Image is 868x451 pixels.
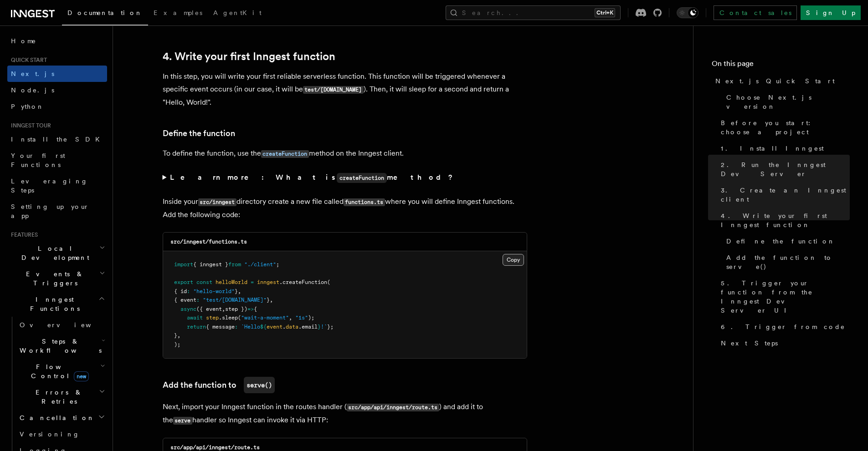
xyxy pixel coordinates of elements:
button: Search...Ctrl+K [446,5,621,20]
span: inngest [257,279,279,285]
code: src/app/api/inngest/route.ts [170,444,260,451]
a: Add the function toserve() [163,377,275,393]
a: Your first Functions [7,147,107,173]
span: Documentation [67,9,143,16]
span: Steps & Workflows [16,337,102,355]
span: Choose Next.js version [726,93,850,111]
span: Next.js [11,70,54,77]
a: Versioning [16,426,107,442]
code: test/[DOMAIN_NAME] [303,86,364,94]
span: => [247,306,254,312]
span: const [196,279,212,285]
span: `Hello [241,324,260,330]
span: = [251,279,254,285]
span: Your first Functions [11,152,65,168]
code: serve() [244,377,275,393]
span: Overview [20,321,113,329]
span: : [235,324,238,330]
strong: Learn more: What is method? [170,173,455,182]
span: Node.js [11,86,54,94]
span: .createFunction [279,279,327,285]
a: Overview [16,317,107,333]
span: . [282,324,286,330]
span: Events & Triggers [7,269,99,288]
span: Errors & Retries [16,388,99,406]
a: 5. Trigger your function from the Inngest Dev Server UI [717,275,850,319]
a: Examples [148,3,208,25]
span: "1s" [295,314,308,321]
span: ${ [260,324,267,330]
span: return [187,324,206,330]
a: Setting up your app [7,198,107,224]
a: Add the function to serve() [723,249,850,275]
a: 4. Write your first Inngest function [163,50,335,63]
a: Next.js [7,66,107,82]
code: createFunction [261,150,309,158]
a: Node.js [7,82,107,98]
span: } [235,288,238,294]
span: new [74,371,89,381]
span: { id [174,288,187,294]
a: Leveraging Steps [7,173,107,198]
span: helloWorld [216,279,247,285]
span: "test/[DOMAIN_NAME]" [203,297,267,303]
span: Define the function [726,237,835,246]
summary: Learn more: What iscreateFunctionmethod? [163,171,527,184]
span: Flow Control [16,362,100,380]
span: import [174,261,193,268]
p: In this step, you will write your first reliable serverless function. This function will be trigg... [163,70,527,109]
a: Next Steps [717,335,850,351]
span: Install the SDK [11,136,105,143]
span: "hello-world" [193,288,235,294]
span: ( [238,314,241,321]
button: Steps & Workflows [16,333,107,359]
span: { message [206,324,235,330]
span: : [196,297,200,303]
span: .sleep [219,314,238,321]
kbd: Ctrl+K [595,8,615,17]
a: Next.js Quick Start [712,73,850,89]
a: Home [7,33,107,49]
span: !` [321,324,327,330]
span: , [222,306,225,312]
span: { inngest } [193,261,228,268]
span: 1. Install Inngest [721,144,824,153]
button: Inngest Functions [7,291,107,317]
h4: On this page [712,58,850,73]
span: Versioning [20,431,80,438]
button: Cancellation [16,410,107,426]
span: async [180,306,196,312]
span: "./client" [244,261,276,268]
code: serve [173,417,192,425]
span: Examples [154,9,202,16]
span: Next.js Quick Start [715,76,835,86]
a: createFunction [261,149,309,157]
span: Features [7,231,38,238]
a: Before you start: choose a project [717,115,850,140]
span: Setting up your app [11,203,89,219]
span: , [289,314,292,321]
button: Local Development [7,240,107,266]
span: 5. Trigger your function from the Inngest Dev Server UI [721,279,850,315]
span: Local Development [7,244,99,262]
span: 4. Write your first Inngest function [721,211,850,229]
span: , [177,332,180,339]
span: ; [276,261,279,268]
span: event [267,324,282,330]
span: }; [327,324,334,330]
span: export [174,279,193,285]
span: } [318,324,321,330]
span: Before you start: choose a project [721,118,850,137]
a: Define the function [723,233,850,249]
a: AgentKit [208,3,267,25]
span: } [267,297,270,303]
span: step [206,314,219,321]
p: To define the function, use the method on the Inngest client. [163,147,527,160]
span: 6. Trigger from code [721,322,845,331]
span: Next Steps [721,339,778,348]
span: step }) [225,306,247,312]
span: ( [327,279,330,285]
span: await [187,314,203,321]
span: ); [174,341,180,348]
span: { event [174,297,196,303]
